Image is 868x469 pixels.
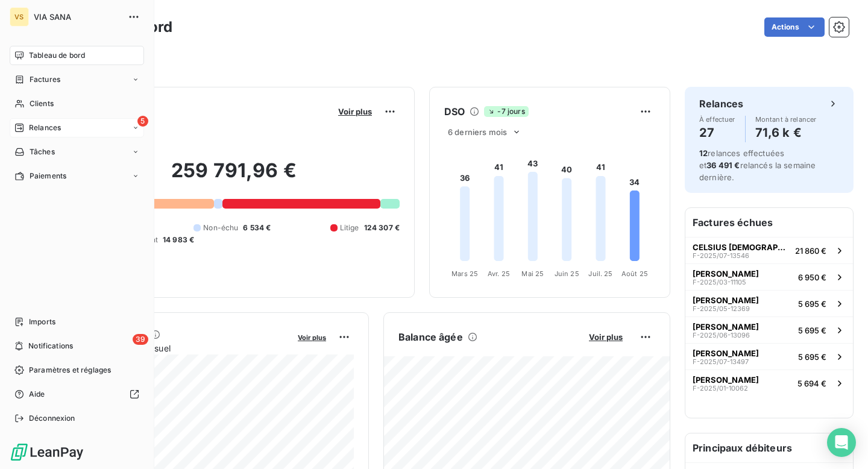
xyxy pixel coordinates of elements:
span: Litige [340,222,359,233]
h6: Factures échues [685,208,853,237]
span: 5 694 € [797,379,826,388]
span: 124 307 € [364,222,400,233]
button: CELSIUS [DEMOGRAPHIC_DATA]F-2025/07-1354621 860 € [685,237,853,263]
button: [PERSON_NAME]F-2025/05-123695 695 € [685,290,853,316]
span: 12 [699,148,708,158]
span: Voir plus [589,332,623,342]
button: [PERSON_NAME]F-2025/01-100625 694 € [685,370,853,396]
span: [PERSON_NAME] [693,322,759,332]
a: 5Relances [10,118,144,137]
span: Tableau de bord [29,50,85,61]
span: F-2025/07-13497 [693,358,749,365]
span: Relances [29,122,61,133]
span: Imports [29,316,55,327]
span: [PERSON_NAME] [693,295,759,305]
h4: 27 [699,123,735,142]
a: Clients [10,94,144,113]
img: Logo LeanPay [10,442,84,462]
tspan: Mars 25 [451,269,478,278]
tspan: Juil. 25 [588,269,612,278]
span: [PERSON_NAME] [693,375,759,385]
span: F-2025/07-13546 [693,252,749,259]
span: F-2025/03-11105 [693,279,746,286]
button: [PERSON_NAME]F-2025/03-111056 950 € [685,263,853,290]
span: 5 [137,116,148,127]
span: 6 950 € [798,272,826,282]
span: [PERSON_NAME] [693,269,759,279]
a: Tableau de bord [10,46,144,65]
a: Paramètres et réglages [10,360,144,380]
span: F-2025/01-10062 [693,385,748,392]
span: Chiffre d'affaires mensuel [68,342,289,354]
span: -7 jours [484,106,528,117]
div: Open Intercom Messenger [827,428,856,457]
span: Voir plus [338,107,372,116]
button: [PERSON_NAME]F-2025/06-130965 695 € [685,316,853,343]
span: Factures [30,74,60,85]
a: Factures [10,70,144,89]
a: Paiements [10,166,144,186]
span: Tâches [30,146,55,157]
tspan: Mai 25 [521,269,544,278]
button: Voir plus [585,332,626,342]
span: F-2025/06-13096 [693,332,750,339]
span: F-2025/05-12369 [693,305,750,312]
span: Montant à relancer [755,116,817,123]
tspan: Juin 25 [555,269,579,278]
span: CELSIUS [DEMOGRAPHIC_DATA] [693,242,790,252]
h6: Principaux débiteurs [685,433,853,462]
button: Actions [764,17,825,37]
span: 21 860 € [795,246,826,256]
span: 5 695 € [798,326,826,335]
span: [PERSON_NAME] [693,348,759,358]
tspan: Août 25 [621,269,648,278]
button: [PERSON_NAME]F-2025/07-134975 695 € [685,343,853,370]
span: Paramètres et réglages [29,365,111,376]
span: 6 derniers mois [448,127,507,137]
span: Paiements [30,171,66,181]
h6: Relances [699,96,743,111]
h2: 259 791,96 € [68,159,400,195]
button: Voir plus [294,332,330,342]
span: 39 [133,334,148,345]
span: relances effectuées et relancés la semaine dernière. [699,148,816,182]
span: Clients [30,98,54,109]
tspan: Avr. 25 [488,269,510,278]
span: Voir plus [298,333,326,342]
button: Voir plus [335,106,376,117]
div: VS [10,7,29,27]
span: Notifications [28,341,73,351]
span: 36 491 € [706,160,740,170]
h6: Balance âgée [398,330,463,344]
span: Aide [29,389,45,400]
span: 6 534 € [243,222,271,233]
span: Non-échu [203,222,238,233]
span: Déconnexion [29,413,75,424]
a: Tâches [10,142,144,162]
h6: DSO [444,104,465,119]
span: VIA SANA [34,12,121,22]
span: 5 695 € [798,299,826,309]
span: 5 695 € [798,352,826,362]
a: Aide [10,385,144,404]
span: À effectuer [699,116,735,123]
a: Imports [10,312,144,332]
h4: 71,6 k € [755,123,817,142]
span: 14 983 € [163,234,194,245]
